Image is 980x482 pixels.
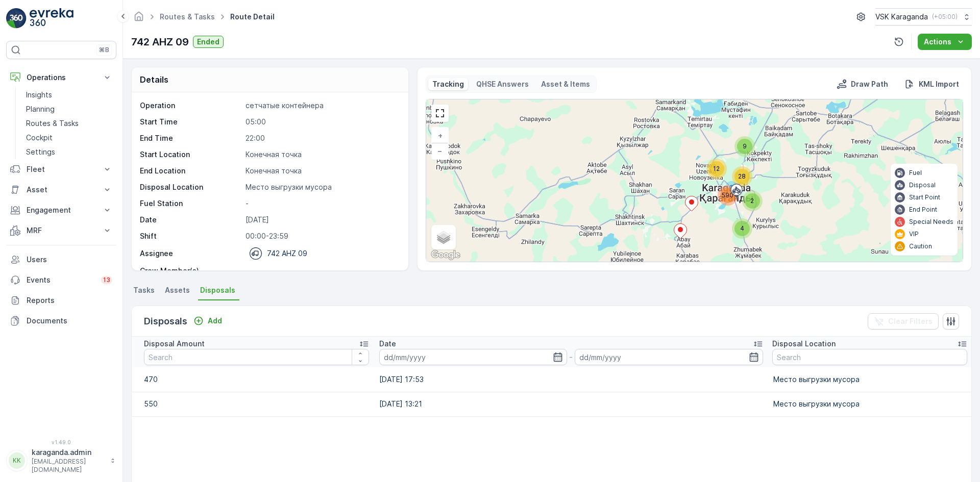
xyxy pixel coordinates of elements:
[140,231,241,241] p: Shift
[6,249,116,270] a: Users
[718,185,738,206] div: 590
[131,34,189,49] p: 742 AHZ 09
[732,218,752,239] div: 4
[27,255,112,265] p: Users
[429,248,462,262] img: Google
[140,149,241,160] p: Start Location
[30,8,73,29] img: logo_light-DOdMpM7g.png
[868,313,939,329] button: Clear Filters
[193,36,224,48] button: Ended
[246,100,398,111] p: сетчатыe контейнера
[575,349,763,365] input: dd/mm/yyyy
[228,12,277,22] span: Route Detail
[738,172,746,180] span: 28
[26,118,79,129] p: Routes & Tasks
[888,316,933,326] p: Clear Filters
[160,12,215,21] a: Routes & Tasks
[26,90,52,100] p: Insights
[740,224,744,232] span: 4
[6,180,116,200] button: Asset
[742,191,763,211] div: 2
[246,215,398,225] p: [DATE]
[22,88,116,102] a: Insights
[909,242,932,250] p: Caution
[246,166,398,176] p: Конечная точка
[772,339,836,349] p: Disposal Location
[437,146,443,155] span: −
[144,339,205,349] p: Disposal Amount
[103,276,110,284] p: 13
[208,316,222,326] p: Add
[140,73,168,86] p: Details
[6,200,116,220] button: Engagement
[832,78,892,90] button: Draw Path
[140,198,241,209] p: Fuel Station
[144,314,187,328] p: Disposals
[246,182,398,192] p: Место выгрузки мусора
[140,182,241,192] p: Disposal Location
[133,15,144,23] a: Homepage
[26,133,53,143] p: Cockpit
[246,149,398,160] p: Конечная точка
[713,165,720,172] span: 12
[432,143,448,159] a: Zoom Out
[909,230,919,238] p: VIP
[909,193,940,201] p: Start Point
[875,8,972,26] button: VSK Karaganda(+05:00)
[772,349,967,365] input: Search
[140,266,241,276] p: Crew Member(s)
[432,106,448,121] a: View Fullscreen
[919,79,959,89] p: KML Import
[706,159,727,179] div: 12
[909,181,936,189] p: Disposal
[432,79,464,89] p: Tracking
[429,248,462,262] a: Open this area in Google Maps (opens a new window)
[768,392,971,416] td: Место выгрузки мусора
[476,79,529,89] p: QHSE Answers
[27,275,95,285] p: Events
[541,79,590,89] p: Asset & Items
[909,206,937,214] p: End Point
[924,37,951,47] p: Actions
[875,12,928,22] p: VSK Karaganda
[374,392,769,416] td: [DATE] 13:21
[379,339,396,349] p: Date
[6,159,116,180] button: Fleet
[140,215,241,225] p: Date
[197,37,219,47] p: Ended
[246,231,398,241] p: 00:00-23:59
[144,399,369,409] p: 550
[932,13,958,21] p: ( +05:00 )
[6,67,116,88] button: Operations
[246,133,398,143] p: 22:00
[140,248,173,259] p: Assignee
[27,164,96,174] p: Fleet
[9,452,25,469] div: KK
[27,295,112,306] p: Reports
[267,248,307,259] p: 742 AHZ 09
[918,34,972,50] button: Actions
[246,198,398,209] p: -
[140,166,241,176] p: End Location
[22,145,116,159] a: Settings
[909,218,953,226] p: Special Needs
[6,439,116,445] span: v 1.49.0
[27,316,112,326] p: Documents
[374,367,769,392] td: [DATE] 17:53
[379,349,568,365] input: dd/mm/yyyy
[99,46,109,54] p: ⌘B
[32,458,105,474] p: [EMAIL_ADDRESS][DOMAIN_NAME]
[569,351,573,363] p: -
[246,266,398,276] p: -
[732,166,752,187] div: 28
[6,270,116,290] a: Events13
[438,131,443,140] span: +
[6,447,116,474] button: KKkaraganda.admin[EMAIL_ADDRESS][DOMAIN_NAME]
[27,185,96,195] p: Asset
[750,197,754,205] span: 2
[140,100,241,111] p: Operation
[6,220,116,241] button: MRF
[144,349,369,365] input: Search
[165,285,190,295] span: Assets
[26,104,55,114] p: Planning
